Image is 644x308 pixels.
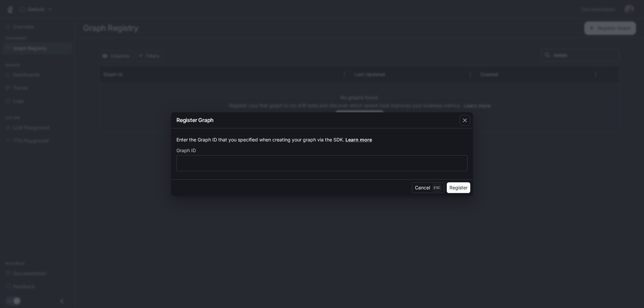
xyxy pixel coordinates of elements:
p: Graph ID [176,148,196,153]
button: Register [447,182,470,193]
a: Learn more [345,137,372,142]
p: Enter the Graph ID that you specified when creating your graph via the SDK. [176,136,468,143]
button: CancelEsc [412,182,444,193]
p: Register Graph [176,116,214,124]
p: Esc [433,184,441,191]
